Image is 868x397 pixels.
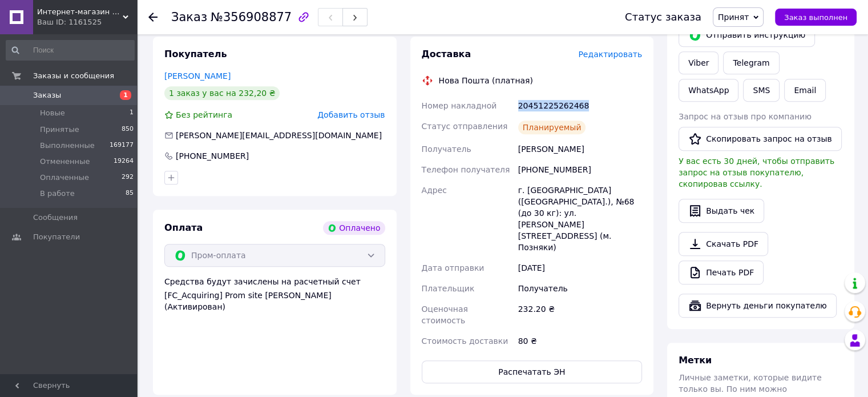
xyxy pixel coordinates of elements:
[211,10,292,24] span: №356908877
[516,159,644,180] div: [PHONE_NUMBER]
[775,9,857,26] button: Заказ выполнен
[175,150,250,162] div: [PHONE_NUMBER]
[436,75,536,86] div: Нова Пошта (платная)
[679,51,718,74] a: Viber
[422,101,497,110] span: Номер накладной
[164,290,385,312] div: [FC_Acquiring] Prom site [PERSON_NAME] (Активирован)
[422,49,471,59] span: Доставка
[679,355,712,366] span: Метки
[6,40,135,61] input: Поиск
[625,11,701,23] div: Статус заказа
[784,79,826,102] button: Email
[422,284,475,293] span: Плательщик
[176,110,232,119] span: Без рейтинга
[33,90,61,101] span: Заказы
[40,189,75,199] span: В работе
[120,90,131,100] span: 1
[164,86,280,100] div: 1 заказ у вас на 232,20 ₴
[176,131,382,140] span: [PERSON_NAME][EMAIL_ADDRESS][DOMAIN_NAME]
[516,139,644,159] div: [PERSON_NAME]
[784,13,847,22] span: Заказ выполнен
[518,121,586,134] div: Планируемый
[40,141,95,151] span: Выполненные
[171,10,207,24] span: Заказ
[679,157,834,189] span: У вас есть 30 дней, чтобы отправить запрос на отзыв покупателю, скопировав ссылку.
[110,141,134,151] span: 169177
[578,50,642,59] span: Редактировать
[126,189,134,199] span: 85
[317,110,385,119] span: Добавить отзыв
[114,157,134,167] span: 19264
[422,145,471,154] span: Получатель
[164,49,227,59] span: Покупатель
[130,108,134,118] span: 1
[679,23,815,47] button: Отправить инструкцию
[723,51,779,74] a: Telegram
[679,294,837,318] button: Вернуть деньги покупателю
[516,258,644,278] div: [DATE]
[33,232,80,242] span: Покупатели
[718,13,749,22] span: Принят
[516,331,644,351] div: 80 ₴
[516,299,644,331] div: 232.20 ₴
[422,165,510,174] span: Телефон получателя
[40,157,90,167] span: Отмененные
[516,180,644,258] div: г. [GEOGRAPHIC_DATA] ([GEOGRAPHIC_DATA].), №68 (до 30 кг): ул. [PERSON_NAME][STREET_ADDRESS] (м. ...
[40,125,79,135] span: Принятые
[37,7,123,17] span: Интернет-магазин "Повар, пекарь и кондитер"
[679,112,812,121] span: Запрос на отзыв про компанию
[516,278,644,299] div: Получатель
[122,125,134,135] span: 850
[422,360,643,383] button: Распечатать ЭН
[40,108,65,118] span: Новые
[679,232,768,256] a: Скачать PDF
[164,71,231,81] a: [PERSON_NAME]
[122,173,134,183] span: 292
[422,336,508,346] span: Стоимость доставки
[679,127,842,151] button: Скопировать запрос на отзыв
[422,304,468,325] span: Оценочная стоимость
[679,260,764,284] a: Печать PDF
[33,212,78,223] span: Сообщения
[37,17,137,27] div: Ваш ID: 1161525
[679,199,764,223] button: Выдать чек
[422,263,485,272] span: Дата отправки
[33,71,114,81] span: Заказы и сообщения
[516,95,644,116] div: 20451225262468
[679,79,738,102] a: WhatsApp
[40,173,89,183] span: Оплаченные
[422,186,447,195] span: Адрес
[422,122,508,131] span: Статус отправления
[164,276,385,312] div: Средства будут зачислены на расчетный счет
[148,11,158,23] div: Вернуться назад
[164,222,203,233] span: Оплата
[323,221,385,235] div: Оплачено
[743,79,780,102] button: SMS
